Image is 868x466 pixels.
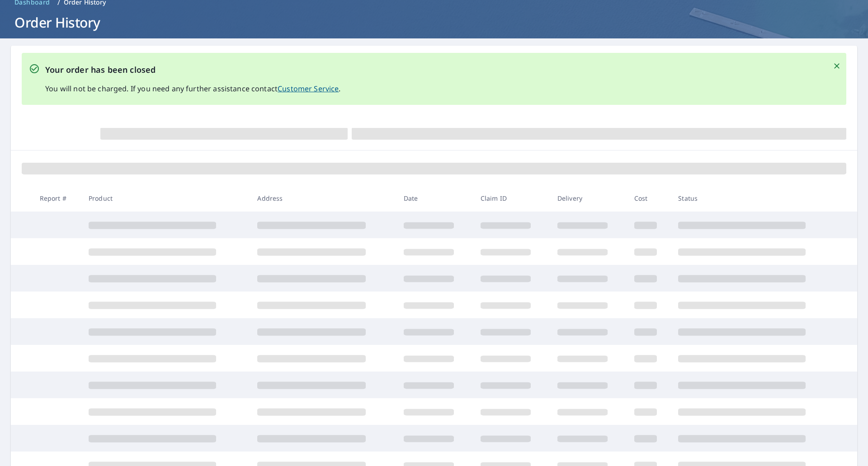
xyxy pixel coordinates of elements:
[278,84,339,94] a: Customer Service
[45,83,341,94] p: You will not be charged. If you need any further assistance contact .
[250,185,396,212] th: Address
[45,64,341,76] p: Your order has been closed
[627,185,671,212] th: Cost
[671,185,840,212] th: Status
[81,185,250,212] th: Product
[831,60,843,72] button: Close
[11,13,857,32] h1: Order History
[396,185,473,212] th: Date
[473,185,550,212] th: Claim ID
[33,185,81,212] th: Report #
[550,185,627,212] th: Delivery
